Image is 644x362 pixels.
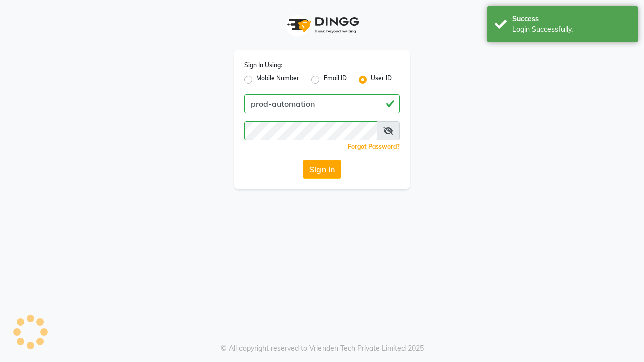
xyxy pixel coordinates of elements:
[303,160,341,179] button: Sign In
[282,10,362,40] img: logo1.svg
[244,121,377,140] input: Username
[371,74,392,86] label: User ID
[256,74,299,86] label: Mobile Number
[244,94,400,113] input: Username
[348,143,400,150] a: Forgot Password?
[324,74,347,86] label: Email ID
[512,14,630,24] div: Success
[512,24,630,35] div: Login Successfully.
[244,61,282,70] label: Sign In Using:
